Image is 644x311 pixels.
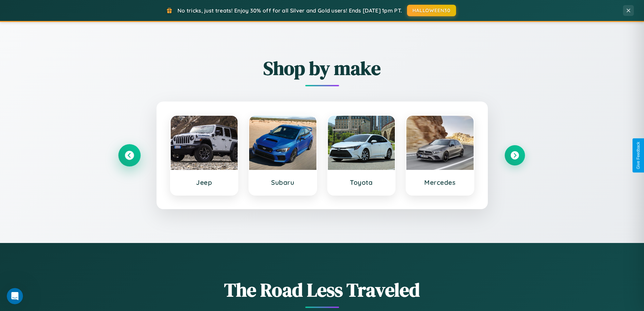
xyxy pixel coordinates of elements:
[177,178,231,186] h3: Jeep
[177,7,402,14] span: No tricks, just treats! Enjoy 30% off for all Silver and Gold users! Ends [DATE] 1pm PT.
[636,142,641,169] div: Give Feedback
[119,55,525,81] h2: Shop by make
[256,178,310,186] h3: Subaru
[119,277,525,303] h1: The Road Less Traveled
[413,178,467,186] h3: Mercedes
[7,288,23,304] iframe: Intercom live chat
[335,178,388,186] h3: Toyota
[407,5,456,16] button: HALLOWEEN30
